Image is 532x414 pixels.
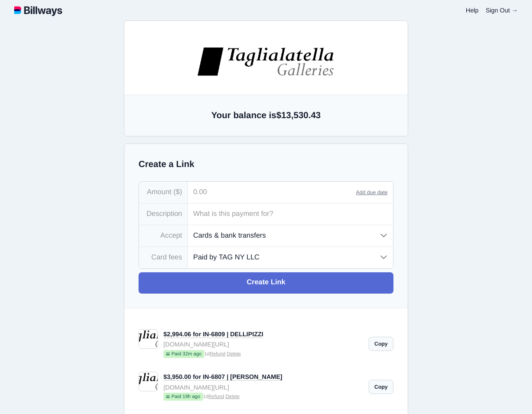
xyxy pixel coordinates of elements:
[369,337,393,351] a: Copy
[139,182,188,203] div: Amount ($)
[163,237,345,259] input: Email (for receipt)
[139,225,188,247] div: Accept
[276,111,321,120] span: $13,530.43
[196,46,336,77] img: images%2Flogos%2FNHEjR4F79tOipA5cvDi8LzgAg5H3-logo.jpg
[139,203,188,225] div: Description
[486,7,518,14] a: Sign Out
[163,373,282,381] a: $3,950.00 for IN-6807 | [PERSON_NAME]
[223,183,284,205] a: Apple Pay
[163,139,345,151] p: IN-6809 | DELLIPIZZI
[14,4,62,16] img: logotype.svg
[163,382,363,392] div: [DOMAIN_NAME][URL]
[208,394,224,399] a: Refund
[163,330,263,338] a: $2,994.06 for IN-6809 | DELLIPIZZI
[163,393,363,402] small: 1d
[163,393,203,401] span: Paid 19h ago
[229,324,280,331] img: powered-by-stripe.svg
[227,351,241,357] a: Delete
[188,203,393,225] input: What is this payment for?
[139,109,393,122] h2: Your balance is
[163,339,363,349] div: [DOMAIN_NAME][URL]
[369,380,393,394] a: Copy
[163,98,345,119] small: [STREET_ADDRESS][US_STATE]
[163,350,204,358] span: Paid 32m ago
[188,182,356,203] input: 0.00
[226,394,240,399] a: Delete
[139,158,393,171] h2: Create a Link
[210,351,225,357] a: Refund
[184,53,324,84] img: images%2Flogos%2FNHEjR4F79tOipA5cvDi8LzgAg5H3-logo.jpg
[168,265,340,274] iframe: Secure card payment input frame
[163,350,363,359] small: 1d
[285,183,345,205] a: Bank transfer
[163,291,345,312] button: Submit Payment
[356,189,388,195] a: Add due date
[139,272,393,294] a: Create Link
[466,7,479,14] a: Help
[163,153,345,163] p: $2,994.06
[139,247,188,268] div: Card fees
[163,215,345,237] input: Your name or business name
